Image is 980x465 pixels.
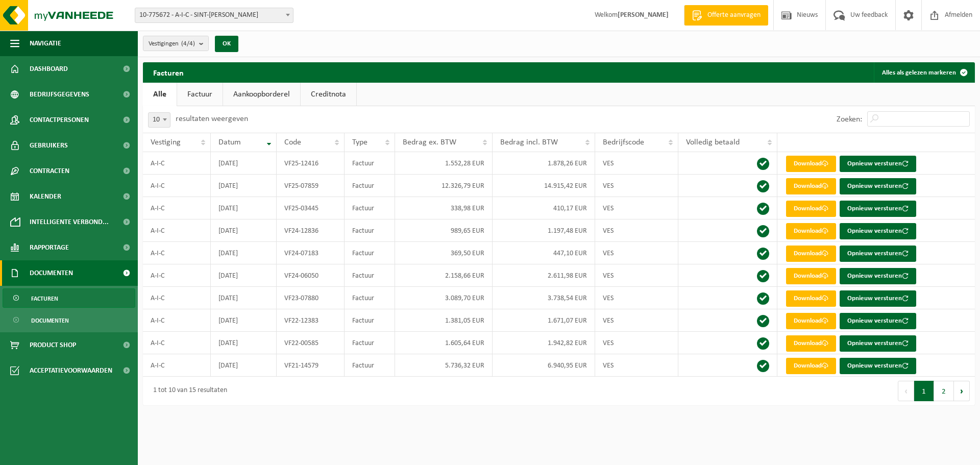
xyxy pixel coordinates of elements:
[176,115,248,123] label: resultaten weergeven
[211,309,277,332] td: [DATE]
[595,264,678,287] td: VES
[30,133,68,158] span: Gebruikers
[686,138,740,146] span: Volledig betaald
[786,290,836,307] a: Download
[30,107,89,133] span: Contactpersonen
[493,219,596,242] td: 1.197,48 EUR
[786,246,836,262] a: Download
[277,197,345,219] td: VF25-03445
[493,264,596,287] td: 2.611,98 EUR
[345,354,395,377] td: Factuur
[837,115,862,124] label: Zoeken:
[345,219,395,242] td: Factuur
[595,332,678,354] td: VES
[840,223,916,239] button: Opnieuw versturen
[840,268,916,284] button: Opnieuw versturen
[30,31,61,56] span: Navigatie
[684,5,768,26] a: Offerte aanvragen
[148,382,227,400] div: 1 tot 10 van 15 resultaten
[345,287,395,309] td: Factuur
[211,152,277,175] td: [DATE]
[301,83,356,106] a: Creditnota
[840,156,916,172] button: Opnieuw versturen
[30,260,73,286] span: Documenten
[395,332,493,354] td: 1.605,64 EUR
[493,354,596,377] td: 6.940,95 EUR
[395,287,493,309] td: 3.089,70 EUR
[277,264,345,287] td: VF24-06050
[143,287,211,309] td: A-I-C
[840,201,916,217] button: Opnieuw versturen
[30,82,89,107] span: Bedrijfsgegevens
[493,287,596,309] td: 3.738,54 EUR
[395,219,493,242] td: 989,65 EUR
[211,219,277,242] td: [DATE]
[143,152,211,175] td: A-I-C
[181,40,195,47] count: (4/4)
[30,158,69,184] span: Contracten
[277,354,345,377] td: VF21-14579
[786,156,836,172] a: Download
[218,138,241,146] span: Datum
[143,354,211,377] td: A-I-C
[493,175,596,197] td: 14.915,42 EUR
[395,152,493,175] td: 1.552,28 EUR
[30,358,112,383] span: Acceptatievoorwaarden
[403,138,456,146] span: Bedrag ex. BTW
[345,332,395,354] td: Factuur
[177,83,223,106] a: Factuur
[30,56,68,82] span: Dashboard
[914,381,934,401] button: 1
[345,264,395,287] td: Factuur
[493,332,596,354] td: 1.942,82 EUR
[493,197,596,219] td: 410,17 EUR
[149,36,195,52] span: Vestigingen
[395,175,493,197] td: 12.326,79 EUR
[31,289,58,308] span: Facturen
[223,83,300,106] a: Aankoopborderel
[345,152,395,175] td: Factuur
[595,152,678,175] td: VES
[493,309,596,332] td: 1.671,07 EUR
[30,209,109,235] span: Intelligente verbond...
[595,287,678,309] td: VES
[840,358,916,374] button: Opnieuw versturen
[786,201,836,217] a: Download
[954,381,970,401] button: Next
[345,175,395,197] td: Factuur
[149,113,170,127] span: 10
[277,287,345,309] td: VF23-07880
[493,152,596,175] td: 1.878,26 EUR
[786,358,836,374] a: Download
[786,335,836,352] a: Download
[143,332,211,354] td: A-I-C
[211,197,277,219] td: [DATE]
[595,242,678,264] td: VES
[143,309,211,332] td: A-I-C
[215,36,238,52] button: OK
[31,311,69,330] span: Documenten
[143,242,211,264] td: A-I-C
[211,332,277,354] td: [DATE]
[618,11,669,19] strong: [PERSON_NAME]
[135,8,293,23] span: 10-775672 - A-I-C - SINT-KRUIS-WINKEL
[211,354,277,377] td: [DATE]
[143,83,177,106] a: Alle
[277,309,345,332] td: VF22-12383
[493,242,596,264] td: 447,10 EUR
[211,242,277,264] td: [DATE]
[840,290,916,307] button: Opnieuw versturen
[395,197,493,219] td: 338,98 EUR
[135,8,293,22] span: 10-775672 - A-I-C - SINT-KRUIS-WINKEL
[603,138,644,146] span: Bedrijfscode
[277,175,345,197] td: VF25-07859
[277,152,345,175] td: VF25-12416
[211,264,277,287] td: [DATE]
[395,309,493,332] td: 1.381,05 EUR
[143,197,211,219] td: A-I-C
[352,138,367,146] span: Type
[595,219,678,242] td: VES
[934,381,954,401] button: 2
[898,381,914,401] button: Previous
[143,36,209,51] button: Vestigingen(4/4)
